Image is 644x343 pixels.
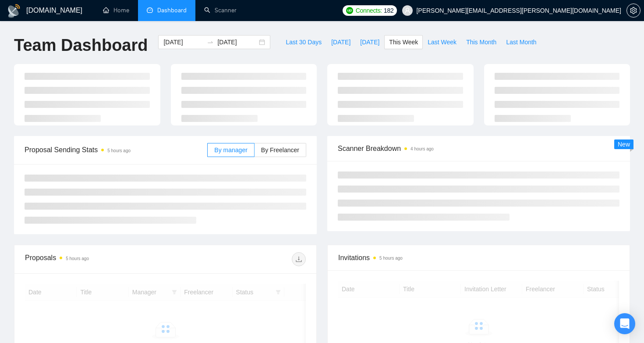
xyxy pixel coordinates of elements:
span: Invitations [338,252,619,263]
span: Last Month [506,37,536,47]
span: Last Week [428,37,456,47]
span: Connects: [356,6,382,15]
span: [DATE] [360,37,379,47]
span: swap-right [207,39,214,46]
span: By Freelancer [261,146,299,154]
span: This Month [466,37,496,47]
span: dashboard [147,7,153,13]
button: setting [626,4,640,18]
span: Scanner Breakdown [338,143,619,154]
span: This Week [389,37,418,47]
img: upwork-logo.png [346,7,353,14]
button: Last 30 Days [281,35,326,49]
time: 5 hours ago [379,256,403,261]
button: This Month [461,35,501,49]
div: Proposals [25,252,166,266]
button: This Week [384,35,423,49]
span: Last 30 Days [286,37,322,47]
span: By manager [214,146,247,154]
button: Last Month [501,35,541,49]
time: 5 hours ago [107,148,131,153]
span: 182 [384,6,393,15]
time: 4 hours ago [410,146,434,151]
img: logo [7,4,21,18]
button: [DATE] [326,35,355,49]
a: homeHome [103,7,129,14]
a: searchScanner [204,7,237,14]
span: Dashboard [157,7,187,14]
time: 5 hours ago [66,256,89,261]
span: Proposal Sending Stats [25,144,207,155]
button: Last Week [423,35,461,49]
span: user [404,7,410,14]
a: setting [626,7,640,14]
span: New [618,141,630,148]
span: setting [627,7,640,14]
h1: Team Dashboard [14,35,148,56]
span: [DATE] [331,37,350,47]
input: Start date [163,37,203,47]
span: to [207,39,214,46]
div: Open Intercom Messenger [614,313,635,334]
input: End date [217,37,257,47]
button: [DATE] [355,35,384,49]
